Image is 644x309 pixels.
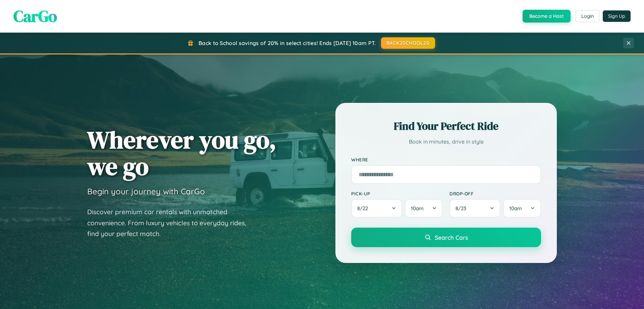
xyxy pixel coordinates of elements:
button: Sign Up [603,10,631,22]
p: Book in minutes, drive in style [351,137,541,147]
button: 10am [405,199,443,218]
button: 8/22 [351,199,402,218]
h3: Begin your journey with CarGo [87,186,205,196]
button: 10am [503,199,541,218]
span: 10am [411,205,424,211]
p: Discover premium car rentals with unmatched convenience. From luxury vehicles to everyday rides, ... [87,206,255,239]
span: 8 / 23 [455,205,470,211]
h2: Find Your Perfect Ride [351,119,541,133]
label: Pick-up [351,191,443,196]
label: Where [351,157,541,162]
h1: Wherever you go, we go [87,126,276,180]
button: Search Cars [351,228,541,247]
span: CarGo [13,5,57,27]
button: BACK2SCHOOL20 [381,37,435,49]
span: Back to School savings of 20% in select cities! Ends [DATE] 10am PT. [199,40,376,46]
span: Search Cars [435,234,468,241]
button: Login [576,10,599,22]
button: Become a Host [523,10,571,23]
span: 8 / 22 [357,205,371,211]
label: Drop-off [449,191,541,196]
button: 8/23 [449,199,500,218]
span: 10am [509,205,522,211]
